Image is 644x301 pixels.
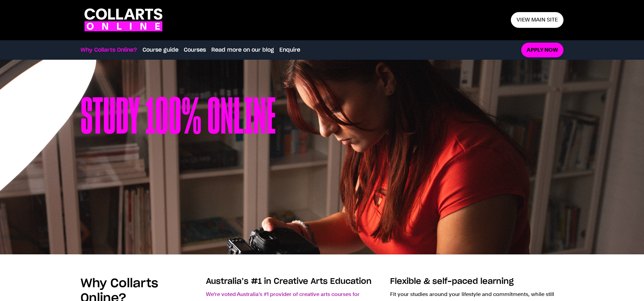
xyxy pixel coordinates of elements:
h3: Australia’s #1 in Creative Arts Education [206,276,379,287]
a: Courses [184,46,206,54]
a: View main site [511,12,563,28]
h1: Study 100% online [80,93,276,221]
a: Course guide [143,46,178,54]
a: Why Collarts Online? [80,46,137,54]
a: Apply now [521,43,563,58]
a: Read more on our blog [211,46,274,54]
a: Enquire [279,46,300,54]
h3: Flexible & self-paced learning [390,276,563,287]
